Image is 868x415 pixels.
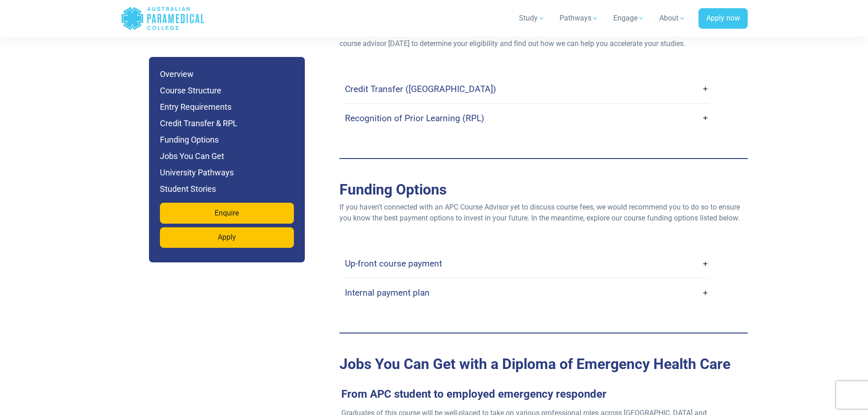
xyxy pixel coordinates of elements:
a: Pathways [554,5,604,31]
a: Australian Paramedical College [121,4,205,33]
a: Engage [608,5,650,31]
a: About [654,5,691,31]
h3: From APC student to employed emergency responder [336,388,744,401]
a: Credit Transfer ([GEOGRAPHIC_DATA]) [345,78,709,100]
a: Recognition of Prior Learning (RPL) [345,108,709,129]
h4: Internal payment plan [345,287,430,298]
h4: Up-front course payment [345,258,442,269]
p: Both CT and RPL are available and could reduce the number of units you would be required to compl... [339,27,748,49]
a: Up-front course payment [345,253,709,274]
h4: Recognition of Prior Learning (RPL) [345,113,484,123]
h2: Jobs You Can Get [339,355,748,373]
h4: Credit Transfer ([GEOGRAPHIC_DATA]) [345,84,496,94]
a: Internal payment plan [345,282,709,303]
h2: Funding Options [339,181,748,198]
a: Study [514,5,550,31]
a: Apply now [699,8,748,29]
p: If you haven’t connected with an APC Course Advisor yet to discuss course fees, we would recommen... [339,202,748,224]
